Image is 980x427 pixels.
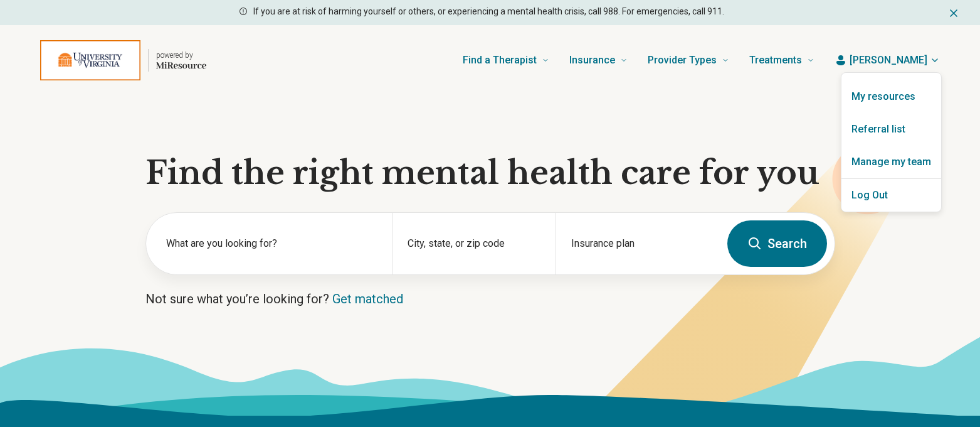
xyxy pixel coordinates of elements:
a: My resources [841,80,941,113]
a: Referral list [841,113,941,146]
div: [PERSON_NAME] [841,72,942,212]
a: Manage my team [841,146,941,178]
button: Log Out [841,179,941,212]
section: [PERSON_NAME] [841,73,941,212]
